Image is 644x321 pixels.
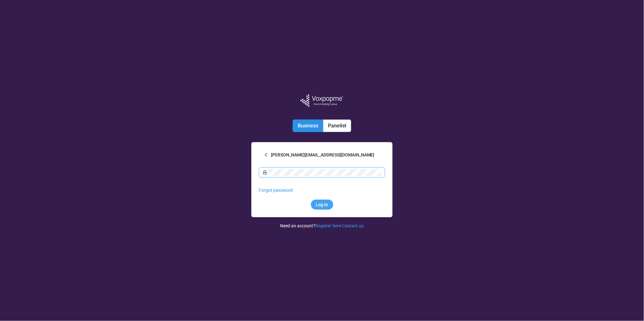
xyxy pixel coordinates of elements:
[316,201,328,208] span: Log in
[328,123,346,129] span: Panelist
[259,188,293,193] a: Forgot password
[342,223,364,228] a: Contact us
[311,200,333,210] button: Log in
[271,151,375,158] span: [PERSON_NAME][EMAIL_ADDRESS][DOMAIN_NAME]
[280,217,364,229] div: Need an account? ·
[263,170,267,175] span: lock
[298,123,318,129] span: Business
[316,223,341,228] a: Register here
[259,150,385,160] button: left[PERSON_NAME][EMAIL_ADDRESS][DOMAIN_NAME]
[264,153,268,157] span: left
